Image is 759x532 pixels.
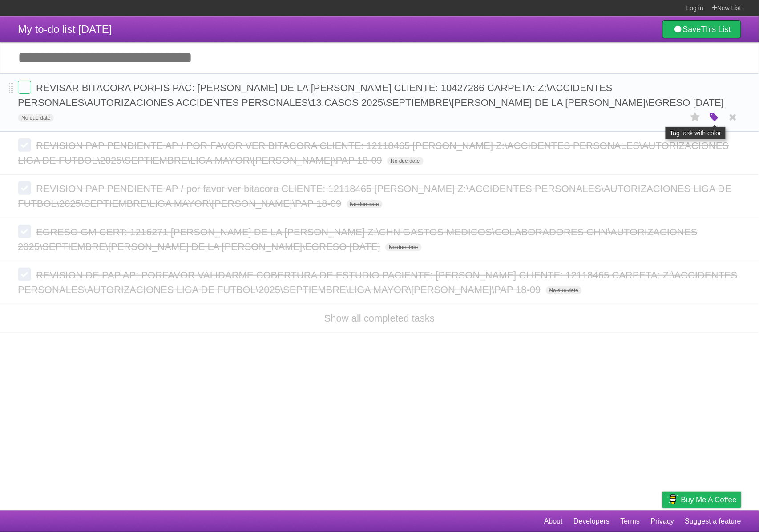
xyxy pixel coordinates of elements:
a: Developers [573,513,610,530]
span: REVISION DE PAP AP: PORFAVOR VALIDARME COBERTURA DE ESTUDIO PACIENTE: [PERSON_NAME] CLIENTE: 1211... [18,270,738,295]
label: Done [18,268,31,281]
span: EGRESO GM CERT: 1216271 [PERSON_NAME] DE LA [PERSON_NAME] Z:\CHN GASTOS MEDICOS\COLABORADORES CHN... [18,226,698,252]
span: No due date [387,157,423,165]
span: REVISION PAP PENDIENTE AP / POR FAVOR VER BITACORA CLIENTE: 12118465 [PERSON_NAME] Z:\ACCIDENTES ... [18,140,729,166]
a: About [544,513,563,530]
label: Done [18,138,31,152]
span: No due date [18,114,54,122]
span: No due date [347,200,383,208]
span: My to-do list [DATE] [18,23,112,35]
span: Buy me a coffee [681,492,737,508]
a: Terms [621,513,640,530]
a: Buy me a coffee [662,492,741,508]
span: No due date [385,243,421,251]
a: Suggest a feature [685,513,741,530]
a: Privacy [651,513,674,530]
label: Done [18,181,31,195]
b: This List [701,25,731,34]
img: Buy me a coffee [667,492,679,507]
label: Done [18,225,31,238]
label: Done [18,81,31,94]
a: SaveThis List [662,20,741,38]
span: REVISAR BITACORA PORFIS PAC: [PERSON_NAME] DE LA [PERSON_NAME] CLIENTE: 10427286 CARPETA: Z:\ACCI... [18,82,726,108]
span: No due date [546,286,582,294]
span: REVISION PAP PENDIENTE AP / por favor ver bitacora CLIENTE: 12118465 [PERSON_NAME] Z:\ACCIDENTES ... [18,183,731,209]
a: Show all completed tasks [324,313,435,324]
label: Star task [687,110,704,125]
